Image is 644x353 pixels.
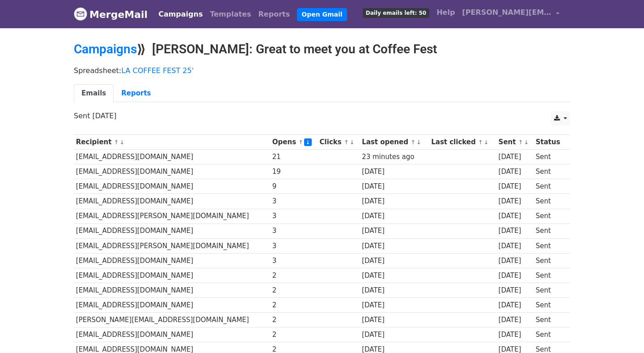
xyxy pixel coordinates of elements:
[534,327,565,342] td: Sent
[272,226,315,236] div: 3
[272,241,315,251] div: 3
[416,139,421,146] a: ↓
[298,139,303,146] a: ↑
[534,283,565,298] td: Sent
[344,139,349,146] a: ↑
[499,256,532,266] div: [DATE]
[534,253,565,268] td: Sent
[462,7,551,18] span: [PERSON_NAME][EMAIL_ADDRESS][DOMAIN_NAME]
[119,139,124,146] a: ↓
[74,135,270,150] th: Recipient
[272,167,315,177] div: 19
[362,285,427,296] div: [DATE]
[534,238,565,253] td: Sent
[350,139,355,146] a: ↓
[362,315,427,325] div: [DATE]
[74,194,270,209] td: [EMAIL_ADDRESS][DOMAIN_NAME]
[534,164,565,179] td: Sent
[74,42,570,57] h2: ⟫ [PERSON_NAME]: Great to meet you at Coffee Fest
[499,226,532,236] div: [DATE]
[534,298,565,313] td: Sent
[74,7,87,21] img: MergeMail logo
[114,84,158,103] a: Reports
[74,238,270,253] td: [EMAIL_ADDRESS][PERSON_NAME][DOMAIN_NAME]
[524,139,529,146] a: ↓
[362,256,427,266] div: [DATE]
[206,5,254,23] a: Templates
[534,150,565,164] td: Sent
[534,224,565,238] td: Sent
[121,66,194,75] a: LA COFFEE FEST 25'
[74,313,270,327] td: [PERSON_NAME][EMAIL_ADDRESS][DOMAIN_NAME]
[318,135,360,150] th: Clicks
[411,139,415,146] a: ↑
[599,310,644,353] iframe: Chat Widget
[518,139,523,146] a: ↑
[74,111,570,121] p: Sent [DATE]
[272,256,315,266] div: 3
[534,268,565,283] td: Sent
[74,209,270,224] td: [EMAIL_ADDRESS][PERSON_NAME][DOMAIN_NAME]
[458,4,563,25] a: [PERSON_NAME][EMAIL_ADDRESS][DOMAIN_NAME]
[272,315,315,325] div: 2
[534,194,565,209] td: Sent
[272,285,315,296] div: 2
[499,271,532,281] div: [DATE]
[499,196,532,207] div: [DATE]
[74,42,137,56] a: Campaigns
[499,330,532,340] div: [DATE]
[499,152,532,162] div: [DATE]
[534,179,565,194] td: Sent
[297,8,347,21] a: Open Gmail
[362,241,427,251] div: [DATE]
[74,5,148,24] a: MergeMail
[499,315,532,325] div: [DATE]
[362,300,427,310] div: [DATE]
[499,300,532,310] div: [DATE]
[359,4,433,22] a: Daily emails left: 50
[433,4,458,22] a: Help
[478,139,483,146] a: ↑
[74,224,270,238] td: [EMAIL_ADDRESS][DOMAIN_NAME]
[74,150,270,164] td: [EMAIL_ADDRESS][DOMAIN_NAME]
[363,8,429,18] span: Daily emails left: 50
[362,152,427,162] div: 23 minutes ago
[272,196,315,207] div: 3
[362,271,427,281] div: [DATE]
[114,139,119,146] a: ↑
[74,283,270,298] td: [EMAIL_ADDRESS][DOMAIN_NAME]
[534,209,565,224] td: Sent
[362,226,427,236] div: [DATE]
[499,241,532,251] div: [DATE]
[362,167,427,177] div: [DATE]
[74,268,270,283] td: [EMAIL_ADDRESS][DOMAIN_NAME]
[272,211,315,221] div: 3
[74,164,270,179] td: [EMAIL_ADDRESS][DOMAIN_NAME]
[534,313,565,327] td: Sent
[499,285,532,296] div: [DATE]
[496,135,534,150] th: Sent
[360,135,429,150] th: Last opened
[255,5,294,23] a: Reports
[155,5,206,23] a: Campaigns
[534,135,565,150] th: Status
[74,327,270,342] td: [EMAIL_ADDRESS][DOMAIN_NAME]
[304,138,312,146] a: ↓
[362,330,427,340] div: [DATE]
[74,179,270,194] td: [EMAIL_ADDRESS][DOMAIN_NAME]
[429,135,496,150] th: Last clicked
[499,181,532,192] div: [DATE]
[272,271,315,281] div: 2
[74,253,270,268] td: [EMAIL_ADDRESS][DOMAIN_NAME]
[499,211,532,221] div: [DATE]
[362,181,427,192] div: [DATE]
[74,84,114,103] a: Emails
[272,300,315,310] div: 2
[362,196,427,207] div: [DATE]
[499,167,532,177] div: [DATE]
[270,135,318,150] th: Opens
[484,139,489,146] a: ↓
[74,298,270,313] td: [EMAIL_ADDRESS][DOMAIN_NAME]
[272,330,315,340] div: 2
